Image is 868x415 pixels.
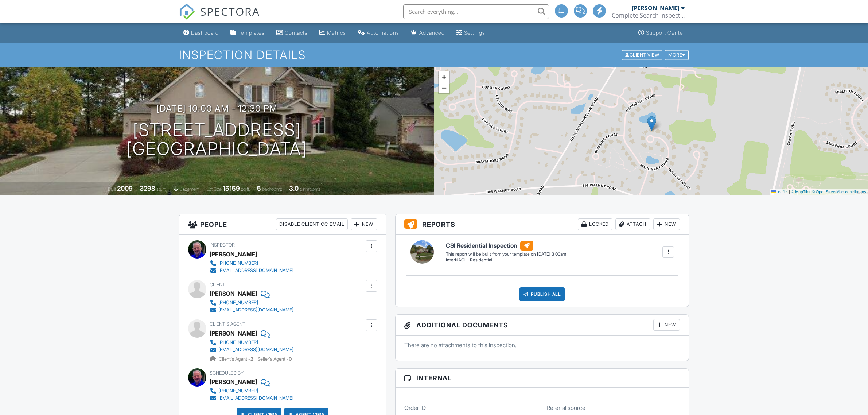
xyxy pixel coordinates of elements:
span: Inspector [210,242,235,248]
p: There are no attachments to this inspection. [404,341,680,349]
a: [PHONE_NUMBER] [210,387,293,395]
strong: 0 [289,356,292,362]
a: [PHONE_NUMBER] [210,339,293,346]
span: sq.ft. [241,186,250,192]
a: Contacts [273,26,311,40]
a: Zoom in [439,71,449,82]
span: Client's Agent [210,321,245,327]
a: Metrics [316,26,349,40]
div: Advanced [419,30,445,36]
div: [EMAIL_ADDRESS][DOMAIN_NAME] [218,307,293,313]
div: New [653,218,680,230]
div: Locked [578,218,612,230]
strong: 2 [250,356,253,362]
a: Zoom out [439,82,449,93]
div: 2009 [117,185,133,192]
a: Client View [621,52,664,57]
span: bathrooms [300,186,320,192]
span: Client's Agent - [219,356,254,362]
img: The Best Home Inspection Software - Spectora [179,4,195,20]
div: Contacts [285,30,308,36]
a: SPECTORA [179,10,260,25]
a: Support Center [635,26,688,40]
a: [EMAIL_ADDRESS][DOMAIN_NAME] [210,346,293,353]
span: sq. ft. [156,186,167,192]
div: Support Center [646,30,685,36]
input: Search everything... [403,4,549,19]
div: [EMAIL_ADDRESS][DOMAIN_NAME] [218,347,293,353]
div: 15159 [223,185,240,192]
span: + [441,72,446,81]
label: Order ID [404,404,426,412]
span: | [789,190,790,194]
div: 3.0 [289,185,299,192]
span: bedrooms [262,186,282,192]
label: Referral source [546,404,585,412]
div: New [653,319,680,331]
div: [PHONE_NUMBER] [218,260,258,266]
div: Dashboard [191,30,219,36]
div: [PHONE_NUMBER] [218,388,258,394]
div: This report will be built from your template on [DATE] 3:00am [446,251,566,257]
div: New [351,218,377,230]
div: [PHONE_NUMBER] [218,340,258,345]
h3: People [179,214,386,235]
h3: [DATE] 10:00 am - 12:30 pm [156,104,277,113]
a: Settings [454,26,488,40]
a: [EMAIL_ADDRESS][DOMAIN_NAME] [210,306,293,314]
h6: CSI Residential Inspection [446,241,566,251]
span: − [441,83,446,92]
div: Attach [615,218,650,230]
a: [EMAIL_ADDRESS][DOMAIN_NAME] [210,395,293,402]
a: Dashboard [180,26,222,40]
a: Leaflet [771,190,788,194]
div: [EMAIL_ADDRESS][DOMAIN_NAME] [218,268,293,274]
div: [PERSON_NAME] [210,376,257,387]
h3: Additional Documents [396,315,689,336]
a: © MapTiler [791,190,811,194]
a: © OpenStreetMap contributors [812,190,866,194]
div: 5 [257,185,261,192]
h3: Reports [396,214,689,235]
div: [PERSON_NAME] [632,4,679,12]
h3: Internal [396,369,689,388]
div: [PHONE_NUMBER] [218,300,258,306]
div: Metrics [327,30,346,36]
div: Client View [622,50,662,60]
div: [EMAIL_ADDRESS][DOMAIN_NAME] [218,395,293,401]
a: Advanced [408,26,448,40]
div: Disable Client CC Email [276,218,348,230]
div: [PERSON_NAME] [210,249,257,260]
div: Publish All [519,287,565,301]
span: SPECTORA [200,4,260,19]
a: Templates [227,26,268,40]
a: Automations (Advanced) [355,26,402,40]
div: More [665,50,689,60]
div: InterNACHI Residential [446,257,566,263]
a: [PERSON_NAME] [210,328,257,339]
span: Client [210,282,225,287]
div: Complete Search Inspection LLC [612,12,685,19]
span: Lot Size [206,186,222,192]
div: 3298 [140,185,155,192]
a: [PHONE_NUMBER] [210,299,293,306]
div: [PERSON_NAME] [210,288,257,299]
span: basement [180,186,199,192]
div: Templates [238,30,265,36]
span: Scheduled By [210,370,244,376]
span: Built [108,186,116,192]
div: Automations [367,30,399,36]
h1: Inspection Details [179,49,689,61]
div: Settings [464,30,485,36]
h1: [STREET_ADDRESS] [GEOGRAPHIC_DATA] [126,120,307,159]
a: [EMAIL_ADDRESS][DOMAIN_NAME] [210,267,293,274]
img: Marker [647,116,656,131]
span: Seller's Agent - [257,356,292,362]
a: [PHONE_NUMBER] [210,260,293,267]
